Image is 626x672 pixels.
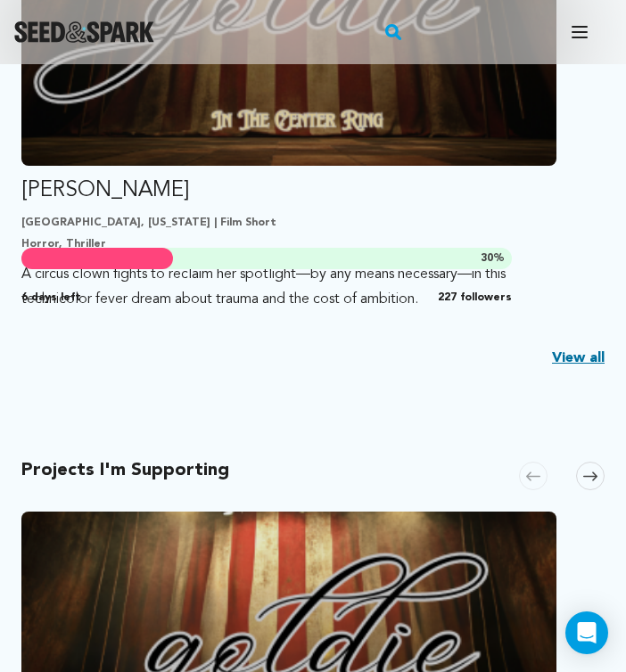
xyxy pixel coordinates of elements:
span: 30 [481,253,493,264]
img: Seed&Spark Logo Dark Mode [14,21,154,43]
a: Seed&Spark Homepage [14,21,154,43]
p: [GEOGRAPHIC_DATA], [US_STATE] | Film Short [21,216,556,230]
a: View all [552,348,605,369]
h2: Projects I'm Supporting [21,458,229,483]
span: 6 days left [21,291,81,305]
p: Horror, Thriller [21,237,556,251]
p: [PERSON_NAME] [21,176,556,205]
span: 227 followers [438,291,512,305]
div: Open Intercom Messenger [565,611,608,654]
span: % [481,251,505,266]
